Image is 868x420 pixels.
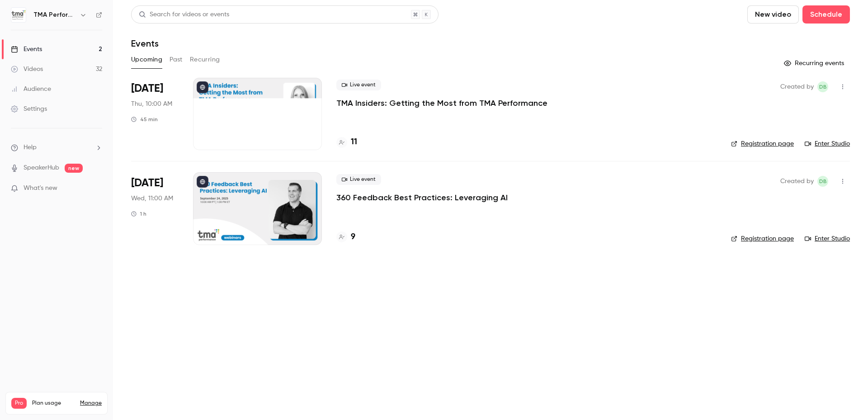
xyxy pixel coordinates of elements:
[11,65,43,74] div: Videos
[817,176,828,187] span: Devin Black
[819,176,827,187] span: DB
[336,136,357,148] a: 11
[131,81,163,96] span: [DATE]
[805,139,850,148] a: Enter Studio
[780,56,850,71] button: Recurring events
[65,164,83,173] span: new
[131,176,163,190] span: [DATE]
[819,81,827,92] span: DB
[731,139,794,148] a: Registration page
[731,234,794,243] a: Registration page
[780,81,814,92] span: Created by
[190,52,220,67] button: Recurring
[11,143,102,152] li: help-dropdown-opener
[33,10,76,19] h6: TMA Performance (formerly DecisionWise)
[131,210,146,217] div: 1 h
[11,8,26,22] img: TMA Performance (formerly DecisionWise)
[11,398,27,409] span: Pro
[131,78,179,150] div: Sep 18 Thu, 10:00 AM (America/Denver)
[24,143,37,152] span: Help
[131,172,179,245] div: Sep 24 Wed, 11:00 AM (America/Denver)
[91,184,102,193] iframe: Noticeable Trigger
[24,184,57,193] span: What's new
[32,400,75,407] span: Plan usage
[351,231,355,243] h4: 9
[747,5,799,24] button: New video
[336,98,547,109] a: TMA Insiders: Getting the Most from TMA Performance
[131,38,159,49] h1: Events
[170,52,183,67] button: Past
[131,99,172,109] span: Thu, 10:00 AM
[817,81,828,92] span: Devin Black
[131,116,158,123] div: 45 min
[802,5,850,24] button: Schedule
[805,234,850,243] a: Enter Studio
[336,231,355,243] a: 9
[11,45,42,54] div: Events
[336,174,381,185] span: Live event
[780,176,814,187] span: Created by
[11,104,47,113] div: Settings
[131,52,162,67] button: Upcoming
[336,192,508,203] a: 360 Feedback Best Practices: Leveraging AI
[24,163,59,173] a: SpeakerHub
[11,85,51,94] div: Audience
[80,400,102,407] a: Manage
[336,80,381,90] span: Live event
[351,136,357,148] h4: 11
[139,10,229,19] div: Search for videos or events
[131,194,173,203] span: Wed, 11:00 AM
